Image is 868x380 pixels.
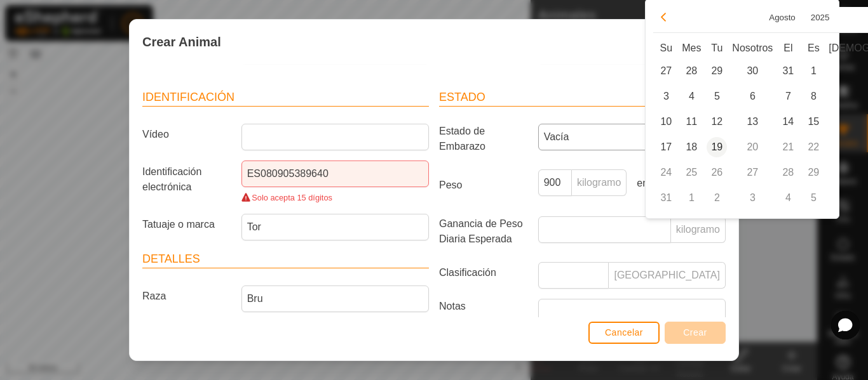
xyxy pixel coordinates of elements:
td: 24 [653,160,679,185]
button: Cancelar [588,322,660,344]
td: 3 [729,185,775,211]
td: 29 [704,58,729,84]
td: 4 [775,185,801,211]
td: 10 [653,109,679,134]
font: 1 [811,65,817,76]
font: Mes [682,43,701,53]
td: 25 [679,160,704,185]
font: Estado de Embarazo [439,126,485,152]
td: 31 [775,58,801,84]
font: 8 [811,91,817,102]
font: 4 [689,91,695,102]
font: Tu [711,43,722,53]
td: 15 [801,109,826,134]
button: Elija mes [764,10,801,25]
font: Identificación [142,91,234,103]
td: 6 [729,84,775,109]
td: 28 [775,160,801,185]
td: 1 [801,58,826,84]
font: 3 [663,91,669,102]
font: 27 [660,65,672,76]
font: El [783,43,792,53]
font: 7 [785,91,791,102]
td: 4 [679,84,704,109]
td: 13 [729,109,775,134]
td: 11 [679,109,704,134]
td: 18 [679,134,704,160]
td: 27 [729,160,775,185]
font: Solo acepta 15 dígitos [252,193,332,202]
font: 29 [711,65,722,76]
button: Crear [665,322,726,344]
font: Agosto [769,13,796,22]
font: 2025 [811,13,830,22]
td: 27 [653,58,679,84]
td: 31 [653,185,679,211]
font: Estado [439,91,485,103]
font: 5 [714,91,720,102]
td: 14 [775,109,801,134]
font: 13 [747,116,758,127]
font: Peso [439,180,462,190]
td: 22 [801,134,826,160]
font: Cancelar [605,327,643,337]
td: 5 [801,185,826,211]
font: Ganancia de Peso Diaria Esperada [439,218,523,244]
td: 12 [704,109,729,134]
font: 19 [711,141,722,152]
font: 10 [660,116,672,127]
font: kilogramo [676,224,720,235]
font: Detalles [142,252,200,265]
font: 11 [686,116,697,127]
td: 26 [704,160,729,185]
td: 30 [729,58,775,84]
font: 28 [686,65,697,76]
font: 12 [711,116,722,127]
td: 7 [775,84,801,109]
font: Nosotros [732,43,773,53]
font: Tatuaje o marca [142,219,215,230]
span: Vacía [539,124,700,150]
font: 15 [808,116,819,127]
td: 20 [729,134,775,160]
font: Su [660,43,673,53]
button: Mes anterior [653,7,674,27]
font: Crear Animal [142,35,221,49]
td: 3 [653,84,679,109]
font: Identificación electrónica [142,166,201,192]
font: 18 [686,141,697,152]
font: 6 [750,91,756,102]
td: 29 [801,160,826,185]
td: 28 [679,58,704,84]
font: Notas [439,301,466,311]
font: Vídeo [142,129,169,140]
td: 2 [704,185,729,211]
font: 31 [782,65,794,76]
td: 8 [801,84,826,109]
td: 1 [679,185,704,211]
font: Raza [142,291,166,301]
font: kilogramo [577,177,621,188]
font: 30 [747,65,758,76]
font: 14 [782,116,794,127]
font: Es [808,43,820,53]
font: Crear [683,327,707,337]
font: [GEOGRAPHIC_DATA] [614,270,720,280]
td: 17 [653,134,679,160]
font: Clasificación [439,267,496,278]
td: 21 [775,134,801,160]
td: 19 [704,134,729,160]
font: Vacía [544,131,569,142]
font: en [637,178,648,188]
td: 5 [704,84,729,109]
font: 17 [660,141,672,152]
button: Elija el año [806,10,835,25]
